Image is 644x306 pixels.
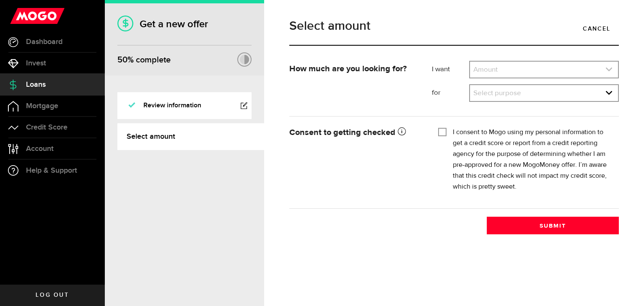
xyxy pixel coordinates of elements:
[26,124,68,131] span: Credit Score
[432,65,469,75] label: I want
[453,127,613,192] label: I consent to Mogo using my personal information to get a credit score or report from a credit rep...
[289,65,407,73] strong: How much are you looking for?
[26,81,46,88] span: Loans
[26,60,46,67] span: Invest
[470,62,618,78] a: expand select
[289,128,406,137] strong: Consent to getting checked
[438,127,447,135] input: I consent to Mogo using my personal information to get a credit score or report from a credit rep...
[26,102,58,110] span: Mortgage
[117,52,171,67] div: % complete
[26,167,77,174] span: Help & Support
[26,38,62,46] span: Dashboard
[117,18,252,30] h1: Get a new offer
[26,145,54,153] span: Account
[117,92,252,119] a: Review information
[470,85,618,101] a: expand select
[117,55,127,65] span: 50
[574,20,619,37] a: Cancel
[432,88,469,98] label: for
[7,3,32,29] button: Open LiveChat chat widget
[289,20,619,32] h1: Select amount
[117,123,264,150] a: Select amount
[487,217,619,234] button: Submit
[36,292,69,298] span: Log out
